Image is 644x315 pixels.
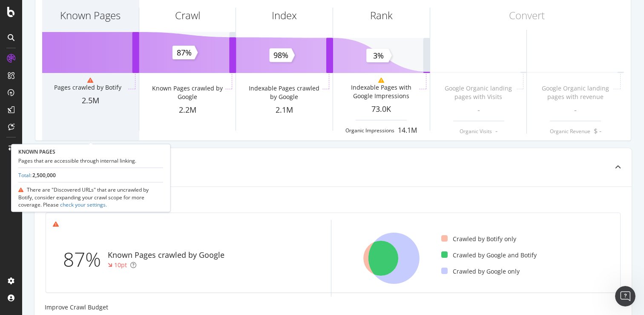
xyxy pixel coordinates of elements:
[18,186,149,208] span: There are "Discovered URLs" that are uncrawled by Botify, consider expanding your crawl scope for...
[441,235,516,243] div: Crawled by Botify only
[54,83,121,92] div: Pages crawled by Botify
[272,8,297,23] div: Index
[248,84,321,101] div: Indexable Pages crawled by Google
[18,157,163,164] div: Pages that are accessible through internal linking.
[615,286,635,306] iframe: Intercom live chat
[108,250,224,261] div: Known Pages crawled by Google
[42,95,139,106] div: 2.5M
[139,105,236,116] div: 2.2M
[18,148,163,155] div: KNOWN PAGES
[345,83,418,100] div: Indexable Pages with Google Impressions
[175,8,200,23] div: Crawl
[345,127,394,134] div: Organic Impressions
[18,172,30,179] a: Total
[114,261,127,269] div: 10pt
[63,245,108,274] div: 87%
[398,125,417,135] div: 14.1M
[370,8,393,23] div: Rank
[151,84,224,101] div: Known Pages crawled by Google
[441,267,520,276] div: Crawled by Google only
[441,251,537,260] div: Crawled by Google and Botify
[333,104,430,115] div: 73.0K
[60,8,121,23] div: Known Pages
[45,303,621,312] div: Improve Crawl Budget
[18,172,56,179] div: :
[32,172,56,179] span: 2,500,000
[236,105,333,116] div: 2.1M
[59,201,107,208] a: check your settings.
